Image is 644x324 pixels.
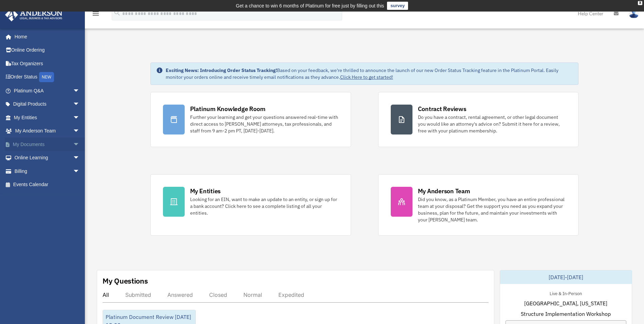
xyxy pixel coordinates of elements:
span: arrow_drop_down [73,151,87,165]
a: Billingarrow_drop_down [5,164,90,178]
span: arrow_drop_down [73,111,87,125]
img: Anderson Advisors Platinum Portal [3,8,65,21]
div: Live & In-Person [544,289,587,296]
div: [DATE]-[DATE] [500,270,632,284]
div: Expedited [278,291,304,298]
div: close [638,1,642,5]
div: Submitted [125,291,151,298]
div: All [103,291,109,298]
div: Get a chance to win 6 months of Platinum for free just by filling out this [236,2,384,10]
strong: Exciting News: Introducing Order Status Tracking! [166,67,277,73]
div: Looking for an EIN, want to make an update to an entity, or sign up for a bank account? Click her... [190,196,338,216]
a: Digital Productsarrow_drop_down [5,97,90,111]
div: NEW [39,72,54,82]
a: Online Learningarrow_drop_down [5,151,90,165]
a: Online Ordering [5,43,90,57]
a: Events Calendar [5,178,90,192]
span: arrow_drop_down [73,97,87,111]
a: Click Here to get started! [340,74,393,80]
i: menu [92,10,100,18]
span: arrow_drop_down [73,84,87,98]
a: My Anderson Team Did you know, as a Platinum Member, you have an entire professional team at your... [378,174,579,236]
a: Platinum Knowledge Room Further your learning and get your questions answered real-time with dire... [150,92,351,147]
div: My Entities [190,187,221,195]
div: Platinum Knowledge Room [190,105,265,113]
div: Answered [167,291,193,298]
div: Closed [209,291,227,298]
a: survey [387,2,408,10]
a: My Documentsarrow_drop_down [5,138,90,151]
div: Further your learning and get your questions answered real-time with direct access to [PERSON_NAM... [190,114,338,134]
a: Order StatusNEW [5,70,90,84]
div: Did you know, as a Platinum Member, you have an entire professional team at your disposal? Get th... [418,196,566,223]
img: User Pic [629,8,639,18]
span: [GEOGRAPHIC_DATA], [US_STATE] [524,299,607,307]
a: Home [5,30,87,43]
a: My Anderson Teamarrow_drop_down [5,124,90,138]
a: Platinum Q&Aarrow_drop_down [5,84,90,97]
span: Structure Implementation Workshop [521,310,611,318]
span: arrow_drop_down [73,124,87,138]
div: Do you have a contract, rental agreement, or other legal document you would like an attorney's ad... [418,114,566,134]
span: arrow_drop_down [73,164,87,178]
a: Contract Reviews Do you have a contract, rental agreement, or other legal document you would like... [378,92,579,147]
div: Based on your feedback, we're thrilled to announce the launch of our new Order Status Tracking fe... [166,67,573,80]
a: Tax Organizers [5,57,90,70]
a: My Entities Looking for an EIN, want to make an update to an entity, or sign up for a bank accoun... [150,174,351,236]
div: Normal [243,291,262,298]
i: search [113,9,121,17]
a: menu [92,12,100,18]
div: My Questions [103,276,148,286]
div: Contract Reviews [418,105,466,113]
span: arrow_drop_down [73,138,87,151]
div: My Anderson Team [418,187,470,195]
a: My Entitiesarrow_drop_down [5,111,90,124]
